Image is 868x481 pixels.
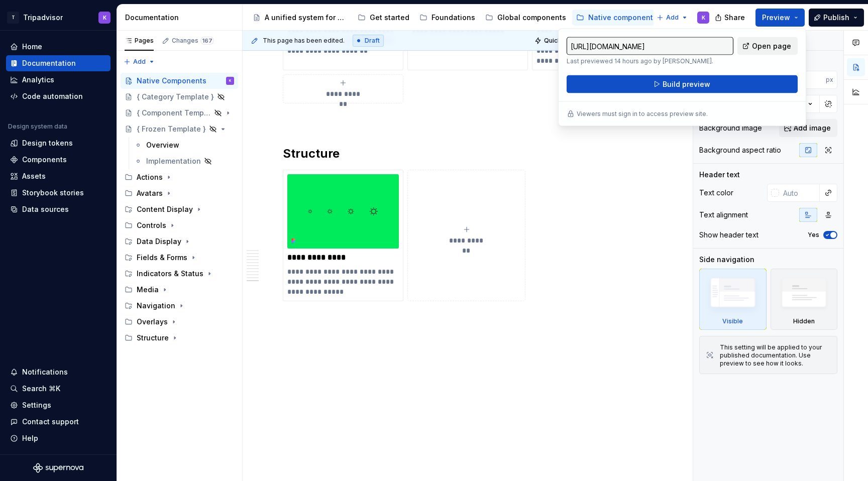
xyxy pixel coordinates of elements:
div: Search ⌘K [22,384,60,394]
div: A unified system for every journey. [265,13,348,23]
a: Native ComponentsK [121,73,238,89]
div: Navigation [137,301,175,311]
div: Navigation [121,298,238,314]
div: Data Display [121,233,238,250]
span: Draft [365,37,380,45]
a: Implementation [130,153,238,169]
div: Design system data [8,123,67,131]
div: Side navigation [699,255,754,265]
span: Add [133,58,146,66]
div: Controls [137,220,166,230]
span: Add image [794,123,831,133]
div: Indicators & Status [137,269,203,279]
div: Analytics [22,75,54,85]
div: Media [121,282,238,298]
div: Text alignment [699,210,748,220]
a: Native components [572,10,661,26]
button: Publish [809,9,864,27]
input: Auto [787,71,826,89]
a: Home [6,39,111,55]
div: Storybook stories [22,188,84,198]
div: Home [22,42,42,52]
svg: Supernova Logo [33,463,83,473]
a: Storybook stories [6,185,111,201]
div: Code automation [22,91,83,101]
div: Page tree [121,73,238,346]
a: Global components [481,10,570,26]
a: { Component Template } [121,105,238,121]
div: Visible [722,317,743,325]
div: Overview [146,140,179,150]
div: Components [22,155,67,165]
div: Documentation [125,13,238,23]
a: Design tokens [6,135,111,151]
a: Data sources [6,201,111,217]
span: 167 [200,37,214,45]
div: Controls [121,217,238,233]
a: Components [6,152,111,168]
input: Auto [779,184,820,202]
button: Add [654,11,691,25]
div: Overlays [121,314,238,330]
div: Help [22,433,38,443]
div: { Frozen Template } [137,124,206,134]
div: Media [137,285,159,295]
div: Overlays [137,317,168,327]
div: Background aspect ratio [699,145,781,155]
span: Build preview [663,79,710,89]
p: Viewers must sign in to access preview site. [577,110,708,118]
span: Share [724,13,745,23]
div: This setting will be applied to your published documentation. Use preview to see how it looks. [720,343,831,368]
div: Assets [22,171,46,181]
div: Changes [172,37,214,45]
a: Settings [6,397,111,413]
div: Pages [125,37,154,45]
div: Text color [699,188,733,198]
div: Actions [121,169,238,185]
div: Content Display [137,204,193,214]
div: T [7,12,19,24]
div: Visible [699,269,767,330]
span: Quick preview [544,37,587,45]
div: Avatars [137,188,163,198]
div: K [103,14,106,22]
a: Assets [6,168,111,184]
div: Fields & Forms [121,250,238,266]
div: { Category Template } [137,92,214,102]
div: K [702,14,705,22]
p: px [826,76,833,84]
h2: Structure [283,146,647,162]
a: { Frozen Template } [121,121,238,137]
div: Content Display [121,201,238,217]
img: 8f67358b-a039-4ad3-903e-5c40ecaae583.png [287,174,399,249]
div: Data Display [137,236,181,247]
div: Foundations [431,13,475,23]
p: Last previewed 14 hours ago by [PERSON_NAME]. [567,57,733,65]
div: Implementation [146,156,201,166]
a: { Category Template } [121,89,238,105]
a: A unified system for every journey. [249,10,352,26]
span: Publish [823,13,849,23]
div: Hidden [793,317,815,325]
button: Build preview [567,75,798,93]
span: This page has been edited. [263,37,345,45]
div: K [229,76,232,86]
button: Quick preview [531,34,592,48]
div: Global components [497,13,566,23]
span: Preview [762,13,790,23]
a: Analytics [6,72,111,88]
div: Structure [137,333,169,343]
div: Tripadvisor [23,13,63,23]
button: Contact support [6,414,111,430]
div: Notifications [22,367,68,377]
div: Avatars [121,185,238,201]
button: Preview [755,9,805,27]
button: Share [710,9,751,27]
div: Get started [370,13,409,23]
button: TTripadvisorK [2,7,115,28]
div: Native components [588,13,657,23]
div: Header text [699,170,740,180]
button: Notifications [6,364,111,380]
div: Actions [137,172,163,182]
